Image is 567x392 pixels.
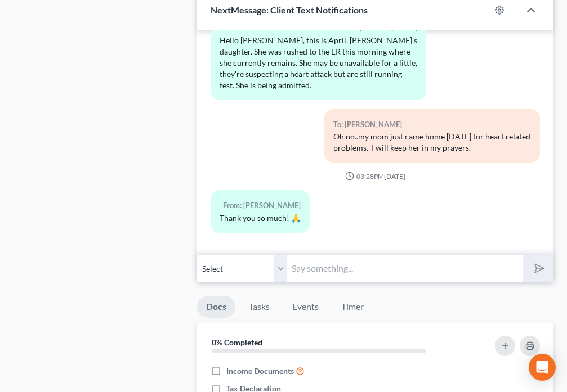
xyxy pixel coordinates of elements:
[220,213,301,224] div: Thank you so much! 🙏
[287,255,522,282] input: Say something...
[332,296,373,318] a: Timer
[333,118,531,131] div: To: [PERSON_NAME]
[212,337,262,347] strong: 0% Completed
[211,4,368,15] span: NextMessage: Client Text Notifications
[226,366,294,377] span: Income Documents
[240,296,279,318] a: Tasks
[333,131,531,154] div: Oh no..my mom just came home [DATE] for heart related problems. I will keep her in my prayers.
[220,35,417,91] div: Hello [PERSON_NAME], this is April, [PERSON_NAME]'s daughter. She was rushed to the ER this morni...
[220,199,301,212] div: From: [PERSON_NAME]
[197,296,235,318] a: Docs
[529,354,556,381] div: Open Intercom Messenger
[211,172,540,181] div: 03:28PM[DATE]
[283,296,328,318] a: Events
